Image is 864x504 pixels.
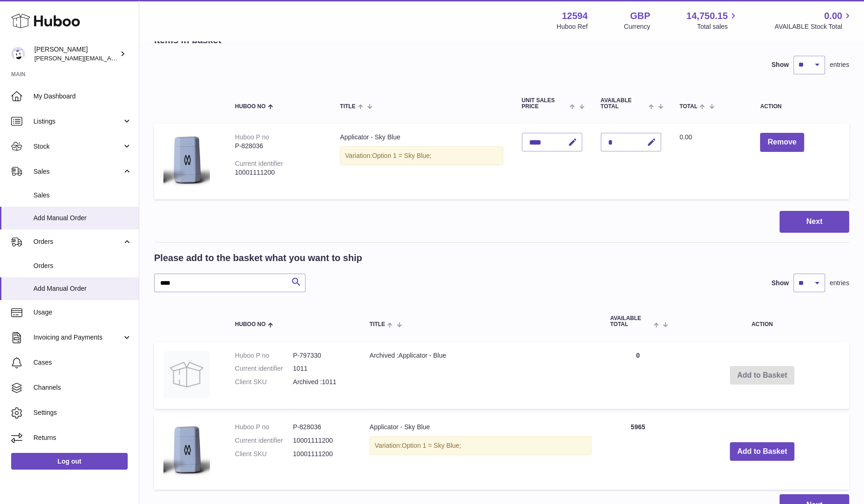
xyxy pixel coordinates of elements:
a: Log out [11,453,128,470]
img: Archived :Applicator - Blue [163,351,210,398]
div: Huboo Ref [557,22,588,31]
h2: Please add to the basket what you want to ship [154,252,362,264]
span: Add Manual Order [33,284,132,293]
span: Settings [33,408,132,417]
span: Title [340,104,355,110]
a: 0.00 AVAILABLE Stock Total [774,10,853,31]
span: Cases [33,358,132,367]
span: Option 1 = Sky Blue; [402,442,461,449]
span: Sales [33,167,122,176]
span: AVAILABLE Stock Total [774,22,853,31]
span: My Dashboard [33,92,132,101]
div: Current identifier [235,160,283,167]
div: [PERSON_NAME] [34,45,118,63]
dt: Current identifier [235,364,293,373]
th: Action [675,306,849,337]
td: Archived :Applicator - Blue [360,342,601,409]
span: Orders [33,237,122,246]
span: Orders [33,262,132,270]
div: Huboo P no [235,133,269,141]
strong: 12594 [562,10,588,22]
dt: Current identifier [235,436,293,445]
span: 14,750.15 [686,10,728,22]
span: Unit Sales Price [522,98,568,110]
dd: 10001111200 [293,450,351,458]
div: Variation: [370,436,591,455]
div: P-828036 [235,142,321,151]
strong: GBP [630,10,650,22]
span: [PERSON_NAME][EMAIL_ADDRESS][DOMAIN_NAME] [34,54,186,62]
span: entries [830,279,849,288]
td: 0 [601,342,675,409]
a: 14,750.15 Total sales [686,10,738,31]
span: 0.00 [680,133,692,141]
button: Add to Basket [730,442,795,461]
dd: 10001111200 [293,436,351,445]
dt: Huboo P no [235,423,293,432]
span: Usage [33,308,132,317]
dt: Client SKU [235,378,293,386]
span: Add Manual Order [33,214,132,223]
dd: P-797330 [293,351,351,360]
td: Applicator - Sky Blue [360,413,601,489]
img: Applicator - Sky Blue [163,133,210,188]
span: Sales [33,191,132,200]
dd: Archived :1011 [293,378,351,386]
span: Total [680,104,698,110]
div: Currency [624,22,650,31]
span: Huboo no [235,321,266,327]
img: Applicator - Sky Blue [163,423,210,478]
img: owen@wearemakewaves.com [11,47,25,61]
td: Applicator - Sky Blue [331,124,512,199]
span: Huboo no [235,104,266,110]
label: Show [772,60,789,69]
td: 5965 [601,413,675,489]
span: Returns [33,433,132,442]
div: Variation: [340,146,503,165]
span: AVAILABLE Total [610,315,651,327]
dd: 1011 [293,364,351,373]
dt: Huboo P no [235,351,293,360]
span: Stock [33,142,122,151]
span: AVAILABLE Total [601,98,647,110]
span: Invoicing and Payments [33,333,122,342]
div: Action [760,104,840,110]
span: Listings [33,117,122,126]
label: Show [772,279,789,288]
dd: P-828036 [293,423,351,432]
span: 0.00 [824,10,842,22]
span: entries [830,60,849,69]
span: Title [370,321,385,327]
div: 10001111200 [235,168,321,177]
span: Option 1 = Sky Blue; [372,152,431,159]
dt: Client SKU [235,450,293,458]
button: Next [780,211,849,233]
span: Channels [33,383,132,392]
span: Total sales [697,22,738,31]
button: Remove [760,133,804,152]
